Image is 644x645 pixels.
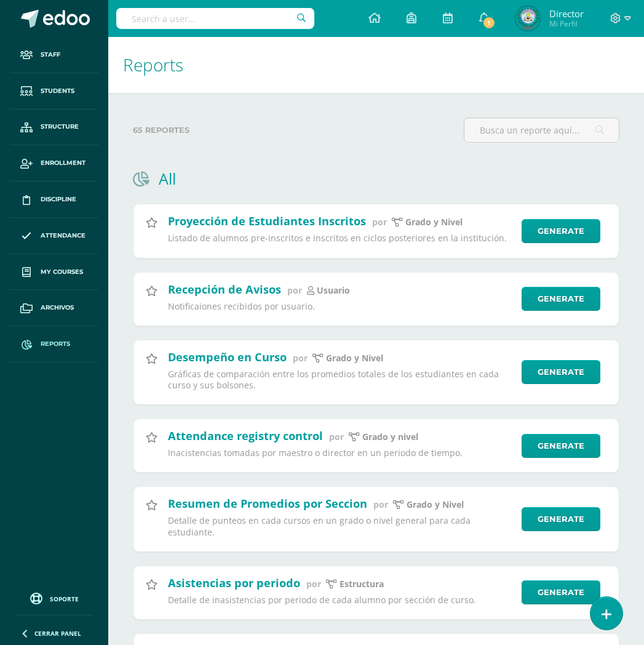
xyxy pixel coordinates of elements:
[168,575,300,590] h2: Asistencias por periodo
[464,118,619,142] input: Busca un reporte aquí...
[168,447,514,459] p: Inacistencias tomadas por maestro o director en un periodo de tiempo.
[10,73,98,110] a: Students
[362,431,418,443] p: grado y nivel
[123,53,183,76] span: Reports
[482,16,496,30] span: 1
[306,578,321,590] span: por
[522,287,600,311] a: Generate
[41,122,79,132] span: Structure
[549,18,584,29] span: Mi Perfil
[522,580,600,604] a: Generate
[168,350,287,364] h2: Desempeño en Curso
[168,515,514,537] p: Detalle de punteos en cada cursos en un grado o nivel general para cada estudiante.
[10,326,98,363] a: Reports
[41,194,76,204] span: Discipline
[168,233,514,244] p: Listado de alumnos pre-inscritos e inscritos en ciclos posteriores en la institución.
[168,301,514,312] p: Notificaiones recibidos por usuario.
[326,353,383,364] p: Grado y Nivel
[317,285,350,296] p: Usuario
[168,214,366,228] h2: Proyección de Estudiantes Inscritos
[168,595,514,606] p: Detalle de inasistencias por periodo de cada alumno por sección de curso.
[405,217,463,228] p: Grado y Nivel
[287,284,302,296] span: por
[10,254,98,290] a: My courses
[522,507,600,531] a: Generate
[407,499,464,510] p: Grado y Nivel
[10,290,98,326] a: Archivos
[41,158,85,168] span: Enrollment
[10,145,98,182] a: Enrollment
[293,352,308,364] span: por
[168,369,514,391] p: Gráficas de comparación entre los promedios totales de los estudiantes en cada curso y sus bolsones.
[522,434,600,458] a: Generate
[522,360,600,384] a: Generate
[50,595,79,603] span: Soporte
[116,8,314,29] input: Search a user…
[373,499,388,510] span: por
[34,629,81,638] span: Cerrar panel
[41,50,60,60] span: Staff
[340,579,384,590] p: Estructura
[15,590,93,606] a: Soporte
[41,339,70,349] span: Reports
[133,118,454,143] label: 65 reportes
[41,267,83,277] span: My courses
[372,216,387,228] span: por
[41,86,74,96] span: Students
[41,303,74,313] span: Archivos
[522,219,600,243] a: Generate
[10,218,98,254] a: Attendance
[168,282,281,297] h2: Recepción de Avisos
[549,7,584,20] span: Director
[10,182,98,218] a: Discipline
[10,37,98,73] a: Staff
[159,168,176,189] h1: All
[329,431,344,443] span: por
[168,496,367,511] h2: Resumen de Promedios por Seccion
[10,110,98,146] a: Structure
[41,231,85,241] span: Attendance
[515,6,540,31] img: 648d3fb031ec89f861c257ccece062c1.png
[168,428,323,443] h2: Attendance registry control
